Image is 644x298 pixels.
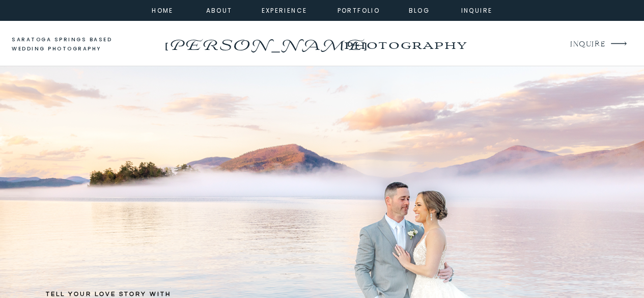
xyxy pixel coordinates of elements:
[337,5,381,14] a: portfolio
[12,35,131,54] a: saratoga springs based wedding photography
[324,31,486,59] a: photography
[570,38,604,51] a: INQUIRE
[459,5,495,14] a: inquire
[46,291,171,297] b: TELL YOUR LOVE STORY with
[149,5,177,14] a: home
[162,33,369,49] a: [PERSON_NAME]
[401,5,438,14] a: Blog
[206,5,229,14] a: about
[262,5,303,14] a: experience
